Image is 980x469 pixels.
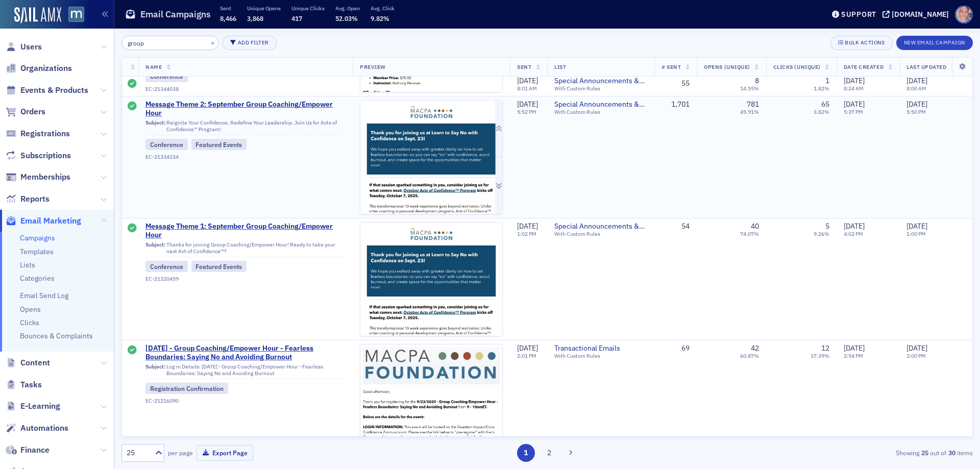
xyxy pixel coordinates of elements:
[20,106,45,117] span: Orders
[6,171,70,183] a: Memberships
[896,36,973,50] button: New Email Campaign
[145,154,346,160] div: EC-21334334
[140,8,211,20] h1: Email Campaigns
[145,63,162,70] span: Name
[906,221,927,231] span: [DATE]
[6,445,50,456] a: Finance
[844,230,863,237] time: 4:02 PM
[906,230,926,237] time: 1:00 PM
[844,352,863,359] time: 2:54 PM
[6,128,70,139] a: Registrations
[696,448,973,457] div: Showing out of items
[371,5,395,12] p: Avg. Click
[841,10,876,19] div: Support
[906,108,926,115] time: 5:50 PM
[906,100,927,109] span: [DATE]
[661,100,690,109] div: 1,701
[814,86,829,92] div: 1.82%
[517,108,536,115] time: 5:52 PM
[145,139,188,150] div: Conference
[128,224,137,234] div: Sent
[145,222,346,240] a: Message Theme 1: September Group Coaching/Empower Hour
[517,221,538,231] span: [DATE]
[755,77,759,86] div: 8
[845,40,885,45] div: Bulk Actions
[6,215,81,227] a: Email Marketing
[220,5,236,12] p: Sent
[844,100,865,109] span: [DATE]
[223,36,277,50] button: Add Filter
[554,86,647,92] div: With Custom Rules
[6,106,45,117] a: Orders
[661,344,690,353] div: 69
[906,76,927,85] span: [DATE]
[740,109,759,115] div: 45.91%
[20,150,71,161] span: Subscriptions
[6,379,42,390] a: Tasks
[20,85,88,96] span: Events & Products
[892,10,949,19] div: [DOMAIN_NAME]
[20,331,93,340] a: Bounces & Complaints
[121,36,219,50] input: Search…
[906,352,926,359] time: 2:00 PM
[6,401,60,412] a: E-Learning
[291,14,302,22] span: 417
[208,38,217,47] button: ×
[554,222,647,231] a: Special Announcements & Special Event Invitations
[20,233,55,242] a: Campaigns
[145,86,346,92] div: EC-21344038
[6,63,72,74] a: Organizations
[168,448,193,457] label: per page
[61,7,84,24] a: View Homepage
[517,63,531,70] span: Sent
[145,119,165,133] span: Subject:
[20,445,50,456] span: Finance
[554,109,647,115] div: With Custom Rules
[128,79,137,89] div: Sent
[360,101,502,442] img: email-preview-3107.jpeg
[844,85,864,92] time: 8:24 AM
[6,41,42,53] a: Users
[145,383,228,394] div: Registration Confirmation
[20,423,68,434] span: Automations
[844,63,884,70] span: Date Created
[773,63,821,70] span: Clicks (Unique)
[661,79,690,88] div: 55
[20,305,41,314] a: Opens
[335,5,360,12] p: Avg. Open
[955,6,973,23] span: Profile
[517,352,536,359] time: 2:01 PM
[197,445,253,461] button: Export Page
[128,345,137,356] div: Sent
[517,444,535,462] button: 1
[20,357,50,368] span: Content
[740,353,759,359] div: 60.87%
[554,231,647,237] div: With Custom Rules
[906,85,926,92] time: 8:00 AM
[20,41,42,53] span: Users
[127,448,149,458] div: 25
[814,231,829,237] div: 9.26%
[145,398,346,404] div: EC-21216090
[6,193,50,205] a: Reports
[6,150,71,161] a: Subscriptions
[821,344,829,353] div: 12
[517,85,537,92] time: 8:01 AM
[540,444,558,462] button: 2
[20,171,70,183] span: Memberships
[814,109,829,115] div: 3.82%
[825,222,829,231] div: 5
[191,261,247,272] div: Featured Events
[919,448,930,457] strong: 25
[145,276,346,282] div: EC-21320459
[20,291,68,300] a: Email Send Log
[68,7,84,22] img: SailAMX
[145,363,346,379] div: Log in Details: [DATE] - Group Coaching/Empower Hour - Fearless Boundaries: Saying No and Avoidin...
[844,76,865,85] span: [DATE]
[20,274,55,283] a: Categories
[6,85,88,96] a: Events & Products
[830,36,892,50] button: Bulk Actions
[661,222,690,231] div: 54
